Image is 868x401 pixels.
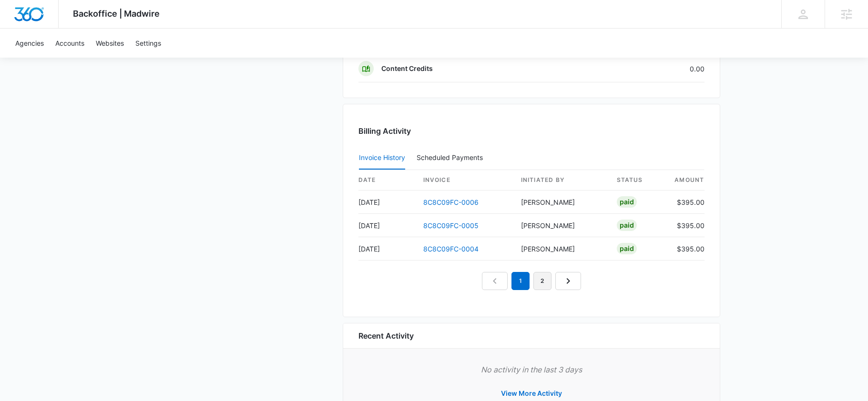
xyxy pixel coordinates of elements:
div: Paid [617,196,637,208]
td: [DATE] [358,190,416,214]
nav: Pagination [482,272,581,290]
p: No activity in the last 3 days [358,364,705,375]
a: Page 2 [533,272,551,290]
th: status [609,170,666,190]
td: [PERSON_NAME] [513,190,609,214]
th: date [358,170,416,190]
div: Paid [617,220,637,231]
span: Backoffice | Madwire [73,9,160,19]
p: Content Credits [381,64,433,73]
td: $395.00 [666,237,705,261]
a: Settings [130,29,167,58]
button: Invoice History [359,147,405,170]
a: Accounts [50,29,90,58]
td: [DATE] [358,237,416,261]
a: 8C8C09FC-0006 [423,198,479,206]
a: 8C8C09FC-0005 [423,221,479,230]
a: Websites [90,29,130,58]
th: amount [666,170,705,190]
th: invoice [416,170,513,190]
h6: Recent Activity [358,330,414,341]
h3: Billing Activity [358,125,705,137]
th: Initiated By [513,170,609,190]
a: Next Page [555,272,581,290]
div: Paid [617,243,637,254]
td: $395.00 [666,214,705,237]
a: 8C8C09FC-0004 [423,245,479,253]
td: $395.00 [666,190,705,214]
div: Scheduled Payments [417,154,487,161]
td: [PERSON_NAME] [513,214,609,237]
a: Agencies [10,29,50,58]
td: [PERSON_NAME] [513,237,609,261]
td: [DATE] [358,214,416,237]
td: 0.00 [603,55,705,82]
em: 1 [511,272,530,290]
